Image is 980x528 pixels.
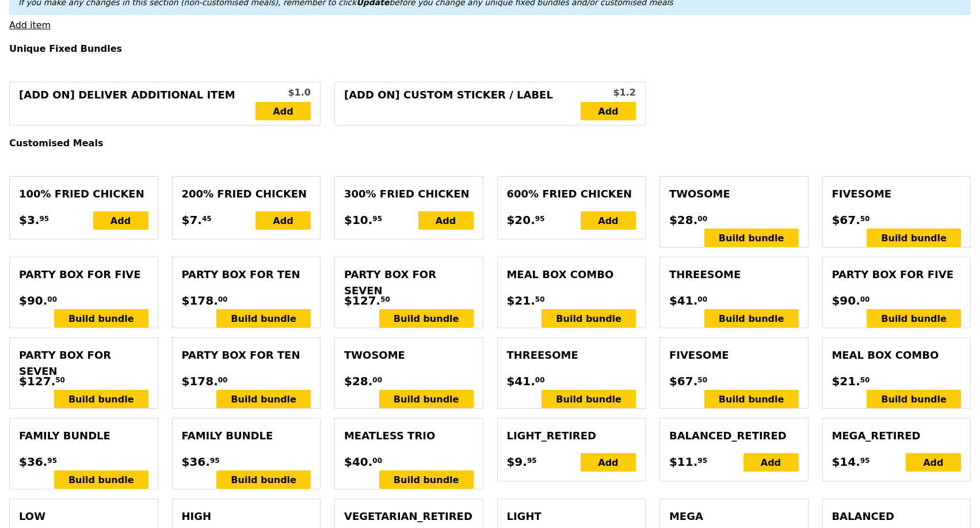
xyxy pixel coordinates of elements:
[697,214,707,223] span: 00
[19,267,148,283] div: Party Box for Five
[832,186,962,202] div: Fivesome
[344,508,474,525] div: Vegetarian_RETIRED
[19,428,148,444] div: Family Bundle
[832,267,962,283] div: Party Box for Five
[218,295,228,304] span: 00
[669,373,697,390] span: $67.
[581,211,636,230] div: Add
[19,211,39,229] span: $3.
[507,186,636,202] div: 600% Fried Chicken
[832,211,860,229] span: $67.
[704,390,799,408] div: Build bundle
[542,309,636,328] div: Build bundle
[379,309,474,328] div: Build bundle
[202,214,212,223] span: 45
[19,373,55,390] span: $127.
[182,292,218,309] span: $178.
[39,214,49,223] span: 95
[379,470,474,489] div: Build bundle
[704,309,799,328] div: Build bundle
[372,456,382,465] span: 00
[256,102,311,120] a: Add
[344,292,380,309] span: $127.
[218,375,228,385] span: 00
[697,456,707,465] span: 95
[418,211,474,230] div: Add
[9,20,51,31] a: Add item
[19,347,148,379] div: Party Box for Seven
[344,347,474,363] div: Twosome
[860,214,870,223] span: 50
[507,211,535,229] span: $20.
[906,453,961,472] div: Add
[507,428,636,444] div: Light_RETIRED
[344,211,372,229] span: $10.
[832,508,962,525] div: Balanced
[344,428,474,444] div: Meatless Trio
[860,375,870,385] span: 50
[697,375,707,385] span: 50
[832,453,860,470] span: $14.
[182,453,210,470] span: $36.
[210,456,220,465] span: 95
[535,375,545,385] span: 00
[832,428,962,444] div: Mega_RETIRED
[507,267,636,283] div: Meal Box Combo
[9,138,971,149] h4: Customised Meals
[9,43,971,54] h4: Unique Fixed Bundles
[344,87,581,120] div: [Add on] Custom Sticker / Label
[669,292,697,309] span: $41.
[507,373,535,390] span: $41.
[19,186,148,202] div: 100% Fried Chicken
[182,186,311,202] div: 200% Fried Chicken
[669,186,799,202] div: Twosome
[182,428,311,444] div: Family Bundle
[832,373,860,390] span: $21.
[344,373,372,390] span: $28.
[182,373,218,390] span: $178.
[182,267,311,283] div: Party Box for Ten
[669,347,799,363] div: Fivesome
[182,211,202,229] span: $7.
[860,295,870,304] span: 00
[344,267,474,299] div: Party Box for Seven
[697,295,707,304] span: 00
[867,390,961,408] div: Build bundle
[832,292,860,309] span: $90.
[507,292,535,309] span: $21.
[581,86,636,100] div: $1.2
[372,375,382,385] span: 00
[47,295,57,304] span: 00
[344,453,372,470] span: $40.
[535,295,545,304] span: 50
[182,347,311,363] div: Party Box for Ten
[256,86,311,100] div: $1.0
[704,229,799,247] div: Build bundle
[860,456,870,465] span: 95
[669,211,697,229] span: $28.
[581,453,636,472] div: Add
[380,295,390,304] span: 50
[93,211,148,230] div: Add
[867,229,961,247] div: Build bundle
[507,508,636,525] div: Light
[54,390,148,408] div: Build bundle
[535,214,545,223] span: 95
[54,470,148,489] div: Build bundle
[542,390,636,408] div: Build bundle
[867,309,961,328] div: Build bundle
[527,456,537,465] span: 95
[216,309,311,328] div: Build bundle
[19,453,47,470] span: $36.
[19,292,47,309] span: $90.
[581,102,636,120] a: Add
[743,453,799,472] div: Add
[507,453,527,470] span: $9.
[669,508,799,525] div: Mega
[256,211,311,230] div: Add
[669,428,799,444] div: Balanced_RETIRED
[55,375,65,385] span: 50
[669,453,697,470] span: $11.
[379,390,474,408] div: Build bundle
[832,347,962,363] div: Meal Box Combo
